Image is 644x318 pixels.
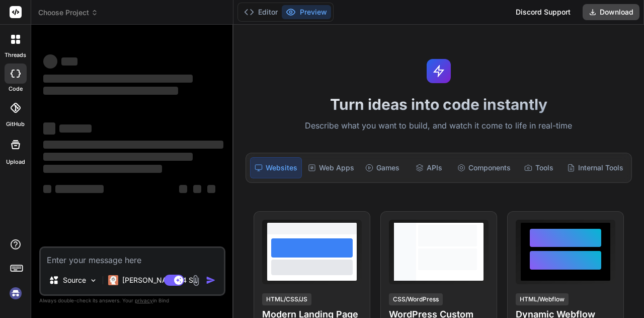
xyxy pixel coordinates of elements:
[262,293,311,305] div: HTML/CSS/JS
[43,54,57,69] span: ‌
[453,157,515,178] div: Components
[55,185,104,193] span: ‌
[7,285,24,302] img: signin
[190,275,202,286] img: attachment
[9,85,23,93] label: code
[43,122,55,135] span: ‌
[563,157,627,178] div: Internal Tools
[43,87,178,95] span: ‌
[240,5,282,19] button: Editor
[6,120,25,129] label: GitHub
[5,51,26,59] label: threads
[61,57,77,66] span: ‌
[239,95,638,113] h1: Turn ideas into code instantly
[583,4,639,20] button: Download
[39,296,225,305] p: Always double-check its answers. Your in Bind
[6,158,25,166] label: Upload
[389,293,443,305] div: CSS/WordPress
[108,275,118,285] img: Claude 4 Sonnet
[43,153,193,161] span: ‌
[89,276,98,285] img: Pick Models
[360,157,405,178] div: Games
[43,185,51,193] span: ‌
[43,165,162,173] span: ‌
[516,293,569,305] div: HTML/Webflow
[206,275,216,285] img: icon
[510,4,577,20] div: Discord Support
[179,185,187,193] span: ‌
[207,185,215,193] span: ‌
[63,275,86,285] p: Source
[43,141,223,149] span: ‌
[239,119,638,133] p: Describe what you want to build, and watch it come to life in real-time
[122,275,197,285] p: [PERSON_NAME] 4 S..
[282,5,331,19] button: Preview
[43,75,193,83] span: ‌
[304,157,358,178] div: Web Apps
[250,157,302,178] div: Websites
[59,124,92,133] span: ‌
[135,297,153,303] span: privacy
[517,157,561,178] div: Tools
[193,185,201,193] span: ‌
[407,157,451,178] div: APIs
[38,8,98,18] span: Choose Project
